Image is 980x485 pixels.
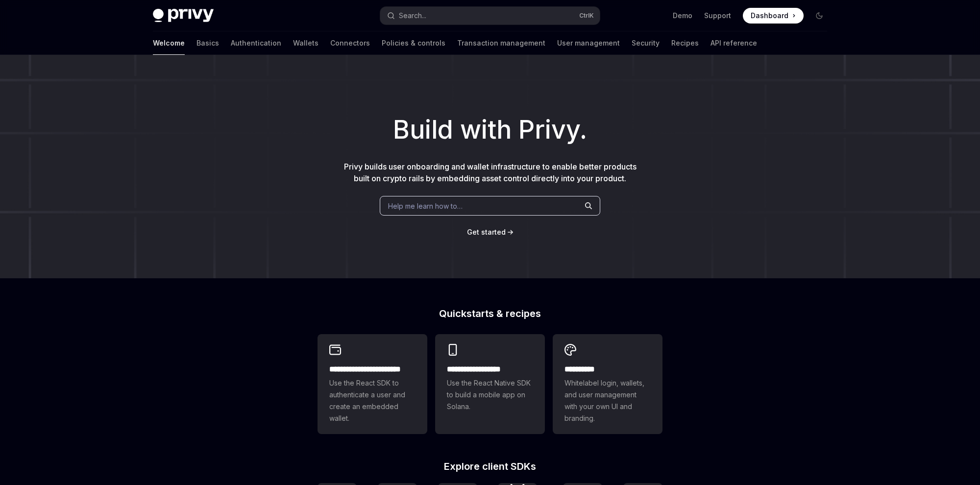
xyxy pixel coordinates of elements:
[457,31,545,55] a: Transaction management
[704,11,731,21] a: Support
[329,377,416,424] span: Use the React SDK to authenticate a user and create an embedded wallet.
[673,11,692,21] a: Demo
[467,227,506,237] a: Get started
[579,12,594,20] span: Ctrl K
[153,9,214,23] img: dark logo
[231,31,281,55] a: Authentication
[743,8,804,24] a: Dashboard
[632,31,660,55] a: Security
[435,334,545,434] a: **** **** **** ***Use the React Native SDK to build a mobile app on Solana.
[553,334,662,434] a: **** *****Whitelabel login, wallets, and user management with your own UI and branding.
[399,10,426,22] div: Search...
[447,377,533,412] span: Use the React Native SDK to build a mobile app on Solana.
[557,31,620,55] a: User management
[318,309,662,318] h2: Quickstarts & recipes
[330,31,370,55] a: Connectors
[196,31,219,55] a: Basics
[671,31,699,55] a: Recipes
[811,8,827,24] button: Toggle dark mode
[564,377,651,424] span: Whitelabel login, wallets, and user management with your own UI and branding.
[382,31,445,55] a: Policies & controls
[318,461,662,471] h2: Explore client SDKs
[751,11,788,21] span: Dashboard
[710,31,757,55] a: API reference
[153,31,185,55] a: Welcome
[16,111,964,149] h1: Build with Privy.
[293,31,318,55] a: Wallets
[380,7,600,24] button: Search...CtrlK
[467,228,506,236] span: Get started
[344,162,637,183] span: Privy builds user onboarding and wallet infrastructure to enable better products built on crypto ...
[388,201,463,211] span: Help me learn how to…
